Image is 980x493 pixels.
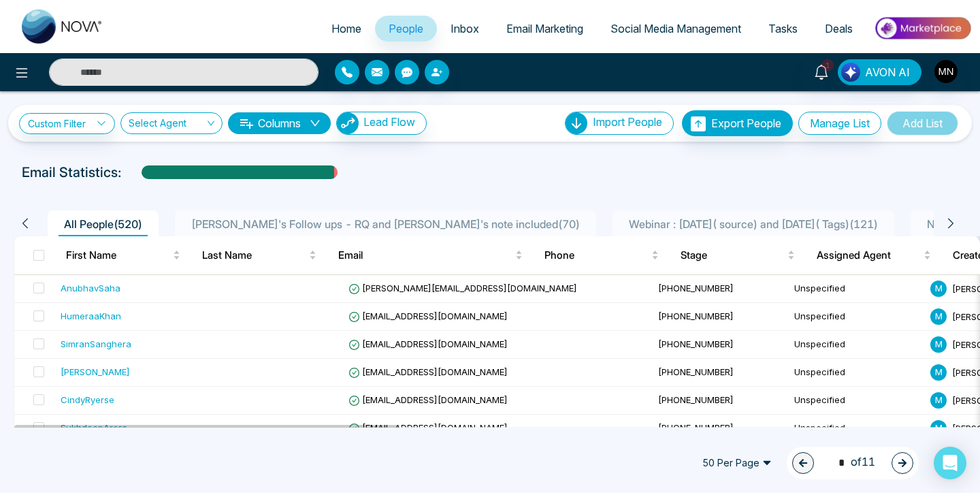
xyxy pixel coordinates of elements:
[363,115,415,129] span: Lead Flow
[789,359,925,387] td: Unspecified
[61,337,131,351] div: SimranSanghera
[331,112,427,135] a: Lead FlowLead Flow
[930,336,947,353] span: M
[318,16,375,42] a: Home
[493,16,597,42] a: Email Marketing
[348,422,508,433] span: [EMAIL_ADDRESS][DOMAIN_NAME]
[841,63,860,82] img: Lead Flow
[930,308,947,325] span: M
[789,415,925,443] td: Unspecified
[61,365,130,379] div: [PERSON_NAME]
[658,338,734,349] span: [PHONE_NUMBER]
[191,236,327,274] th: Last Name
[597,16,755,42] a: Social Media Management
[22,162,121,182] p: Email Statistics:
[186,217,585,231] span: [PERSON_NAME]'s Follow ups - RQ and [PERSON_NAME]'s note included ( 70 )
[61,309,121,323] div: HumeraaKhan
[202,247,306,264] span: Last Name
[22,10,103,44] img: Nova CRM Logo
[934,447,966,479] div: Open Intercom Messenger
[658,422,734,433] span: [PHONE_NUMBER]
[789,275,925,303] td: Unspecified
[658,394,734,405] span: [PHONE_NUMBER]
[930,420,947,436] span: M
[61,421,127,434] div: SukhdeepArora
[682,110,793,136] button: Export People
[336,112,427,135] button: Lead Flow
[437,16,493,42] a: Inbox
[789,331,925,359] td: Unspecified
[789,303,925,331] td: Unspecified
[348,394,508,405] span: [EMAIL_ADDRESS][DOMAIN_NAME]
[930,392,947,409] span: M
[830,454,875,472] span: of 11
[61,393,114,407] div: CindyRyerse
[658,311,734,321] span: [PHONE_NUMBER]
[59,217,148,231] span: All People ( 520 )
[55,236,191,274] th: First Name
[593,115,662,129] span: Import People
[873,13,972,44] img: Market-place.gif
[693,452,781,474] span: 50 Per Page
[930,281,947,297] span: M
[755,16,811,42] a: Tasks
[228,112,331,134] button: Columnsdown
[838,59,921,85] button: AVON AI
[934,60,958,83] img: User Avatar
[658,366,734,377] span: [PHONE_NUMBER]
[798,112,881,135] button: Manage List
[805,59,838,83] a: 1
[610,22,741,35] span: Social Media Management
[348,311,508,321] span: [EMAIL_ADDRESS][DOMAIN_NAME]
[768,22,798,35] span: Tasks
[817,247,921,264] span: Assigned Agent
[19,113,115,134] a: Custom Filter
[930,364,947,381] span: M
[681,247,785,264] span: Stage
[789,387,925,415] td: Unspecified
[348,283,577,293] span: [PERSON_NAME][EMAIL_ADDRESS][DOMAIN_NAME]
[506,22,583,35] span: Email Marketing
[337,112,359,134] img: Lead Flow
[865,64,910,80] span: AVON AI
[310,118,321,129] span: down
[658,283,734,293] span: [PHONE_NUMBER]
[534,236,670,274] th: Phone
[66,247,170,264] span: First Name
[806,236,942,274] th: Assigned Agent
[375,16,437,42] a: People
[825,22,853,35] span: Deals
[331,22,361,35] span: Home
[348,338,508,349] span: [EMAIL_ADDRESS][DOMAIN_NAME]
[348,366,508,377] span: [EMAIL_ADDRESS][DOMAIN_NAME]
[389,22,423,35] span: People
[451,22,479,35] span: Inbox
[821,59,834,71] span: 1
[61,281,120,295] div: AnubhavSaha
[811,16,866,42] a: Deals
[544,247,649,264] span: Phone
[711,116,781,130] span: Export People
[670,236,806,274] th: Stage
[327,236,534,274] th: Email
[338,247,512,264] span: Email
[623,217,883,231] span: Webinar : [DATE]( source) and [DATE]( Tags) ( 121 )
